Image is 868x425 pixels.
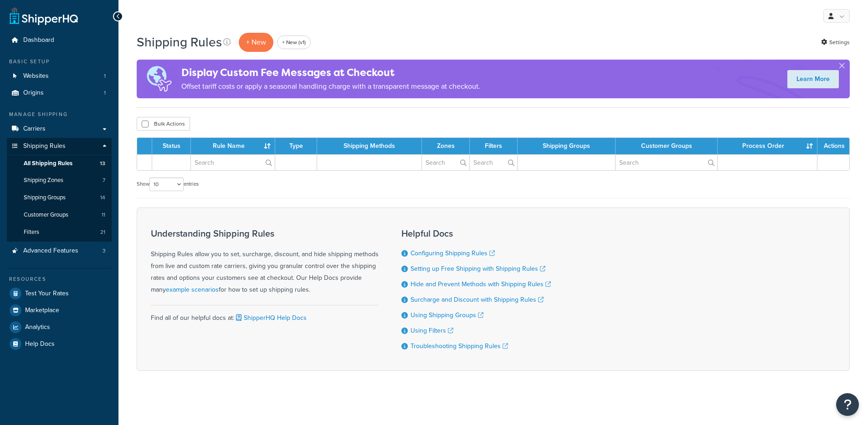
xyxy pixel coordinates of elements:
th: Zones [422,138,470,154]
li: Shipping Groups [7,189,112,206]
span: 7 [103,177,105,184]
button: Open Resource Center [836,393,859,416]
li: Shipping Zones [7,172,112,189]
a: Hide and Prevent Methods with Shipping Rules [411,279,551,289]
a: Surcharge and Discount with Shipping Rules [411,295,544,304]
div: Find all of our helpful docs at: [151,305,379,324]
div: Manage Shipping [7,111,112,118]
span: 13 [100,160,105,167]
th: Filters [470,138,518,154]
select: Showentries [149,177,184,191]
span: Shipping Rules [23,142,66,150]
span: Dashboard [23,36,54,44]
a: Advanced Features 3 [7,243,112,259]
a: Analytics [7,319,112,335]
a: Websites 1 [7,68,112,85]
input: Search [470,155,517,170]
a: Help Docs [7,336,112,352]
span: Websites [23,72,49,80]
a: Origins 1 [7,85,112,101]
a: Shipping Zones 7 [7,172,112,189]
span: Shipping Zones [24,177,63,184]
a: Settings [821,36,850,49]
h1: Shipping Rules [137,33,222,51]
label: Show entries [137,177,199,191]
p: + New [239,33,273,51]
a: Test Your Rates [7,285,112,302]
th: Shipping Methods [317,138,422,154]
p: Offset tariff costs or apply a seasonal handling charge with a transparent message at checkout. [181,80,480,93]
h4: Display Custom Fee Messages at Checkout [181,65,480,80]
th: Rule Name [191,138,275,154]
th: Customer Groups [616,138,718,154]
th: Actions [817,138,849,154]
span: Advanced Features [23,247,78,255]
a: ShipperHQ Help Docs [234,313,307,323]
a: Filters 21 [7,224,112,241]
span: 11 [102,211,105,219]
li: Customer Groups [7,207,112,223]
a: Using Filters [411,326,453,335]
div: Shipping Rules allow you to set, surcharge, discount, and hide shipping methods from live and cus... [151,228,379,296]
input: Search [422,155,469,170]
span: Test Your Rates [25,290,69,298]
span: 3 [103,247,106,255]
th: Process Order [718,138,817,154]
a: Configuring Shipping Rules [411,248,495,258]
span: Shipping Groups [24,194,66,202]
h3: Understanding Shipping Rules [151,228,379,238]
a: Setting up Free Shipping with Shipping Rules [411,264,545,273]
div: Basic Setup [7,58,112,66]
li: Websites [7,68,112,85]
a: Using Shipping Groups [411,310,483,320]
a: ShipperHQ Home [10,7,78,25]
span: Origins [23,89,44,97]
h3: Helpful Docs [401,228,551,238]
span: Carriers [23,125,46,133]
span: 21 [100,228,105,236]
a: Shipping Rules [7,138,112,155]
li: Advanced Features [7,243,112,259]
a: + New (v1) [277,35,311,49]
div: Resources [7,275,112,283]
a: Troubleshooting Shipping Rules [411,341,508,351]
span: Filters [24,228,39,236]
a: Learn More [787,70,839,88]
input: Search [616,155,717,170]
th: Shipping Groups [518,138,616,154]
a: Shipping Groups 14 [7,189,112,206]
li: Filters [7,224,112,241]
button: Bulk Actions [137,117,190,131]
a: Customer Groups 11 [7,207,112,223]
li: Shipping Rules [7,138,112,242]
a: All Shipping Rules 13 [7,155,112,172]
img: duties-banner-06bc72dcb5fe05cb3f9472aba00be2ae8eb53ab6f0d8bb03d382ba314ac3c341.png [137,60,181,98]
th: Type [275,138,317,154]
a: Carriers [7,121,112,137]
span: 1 [104,89,106,97]
span: All Shipping Rules [24,160,72,167]
a: Marketplace [7,302,112,319]
li: All Shipping Rules [7,155,112,172]
li: Origins [7,85,112,101]
span: Customer Groups [24,211,68,219]
span: 14 [100,194,105,202]
input: Search [191,155,275,170]
a: example scenarios [166,285,219,294]
span: 1 [104,72,106,80]
th: Status [152,138,191,154]
span: Help Docs [25,340,55,348]
span: Analytics [25,324,50,331]
span: Marketplace [25,307,59,314]
a: Dashboard [7,32,112,49]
